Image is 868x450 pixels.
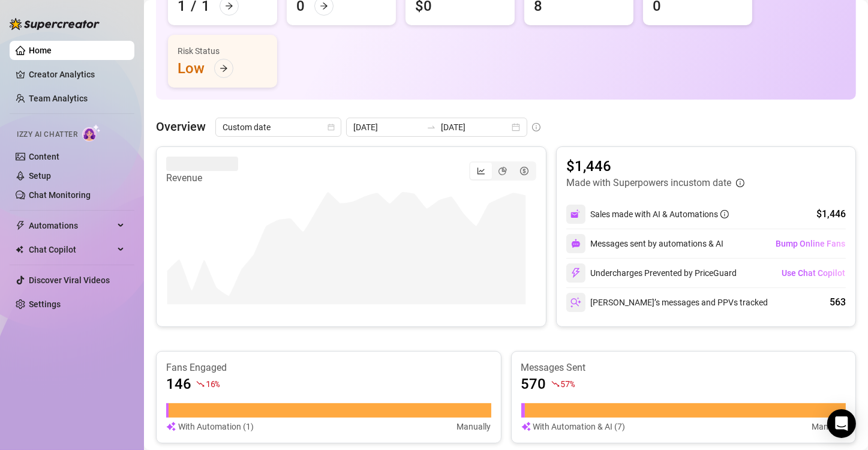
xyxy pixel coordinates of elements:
input: End date [441,121,509,134]
article: 570 [521,374,546,394]
input: Start date [353,121,422,134]
span: thunderbolt [16,221,25,230]
div: [PERSON_NAME]’s messages and PPVs tracked [566,293,768,312]
a: Team Analytics [29,94,88,103]
div: 563 [830,295,846,310]
img: svg%3e [570,297,581,308]
span: info-circle [720,210,729,218]
div: Sales made with AI & Automations [590,208,729,221]
span: arrow-right [220,64,228,73]
a: Chat Monitoring [29,190,91,200]
span: 16 % [206,378,220,389]
img: Chat Copilot [16,245,23,254]
img: svg%3e [570,268,581,278]
span: 57 % [561,378,575,389]
article: Messages Sent [521,361,846,374]
img: svg%3e [570,209,581,220]
span: Custom date [223,118,334,136]
span: fall [196,380,205,388]
article: With Automation (1) [178,420,254,433]
article: $1,446 [566,157,744,176]
article: Manually [457,420,491,433]
div: Open Intercom Messenger [827,409,856,438]
div: $1,446 [816,207,846,221]
span: Use Chat Copilot [782,268,845,278]
div: Undercharges Prevented by PriceGuard [566,263,737,283]
a: Creator Analytics [29,65,125,84]
span: Automations [29,216,114,235]
img: svg%3e [521,420,531,433]
img: AI Chatter [82,124,101,142]
div: segmented control [469,161,536,181]
img: logo-BBDzfeDw.svg [10,18,100,30]
a: Content [29,152,59,161]
a: Home [29,46,52,55]
article: Manually [812,420,846,433]
span: arrow-right [225,2,233,10]
span: info-circle [532,123,540,131]
span: swap-right [427,122,436,132]
span: Chat Copilot [29,240,114,259]
a: Setup [29,171,51,181]
button: Bump Online Fans [775,234,846,253]
article: With Automation & AI (7) [533,420,626,433]
span: Izzy AI Chatter [17,129,77,140]
span: fall [551,380,560,388]
div: Messages sent by automations & AI [566,234,723,253]
article: Revenue [166,171,238,185]
a: Settings [29,299,61,309]
span: pie-chart [498,167,507,175]
article: Overview [156,118,206,136]
span: info-circle [736,179,744,187]
article: Made with Superpowers in custom date [566,176,731,190]
span: to [427,122,436,132]
button: Use Chat Copilot [781,263,846,283]
span: Bump Online Fans [776,239,845,248]
article: Fans Engaged [166,361,491,374]
span: calendar [328,124,335,131]
img: svg%3e [571,239,581,248]
div: Risk Status [178,44,268,58]
img: svg%3e [166,420,176,433]
span: line-chart [477,167,485,175]
a: Discover Viral Videos [29,275,110,285]
span: arrow-right [320,2,328,10]
article: 146 [166,374,191,394]
span: dollar-circle [520,167,528,175]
